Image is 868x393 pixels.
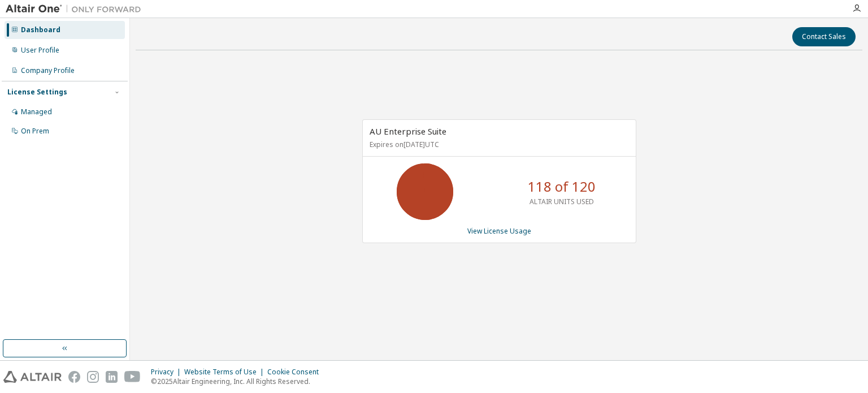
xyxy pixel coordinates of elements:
div: Privacy [151,368,184,377]
p: 118 of 120 [528,177,596,196]
a: View License Usage [467,226,531,236]
div: Managed [21,107,52,116]
div: License Settings [7,88,67,97]
div: User Profile [21,46,59,55]
div: Cookie Consent [267,368,325,377]
div: Website Terms of Use [184,368,267,377]
div: Dashboard [21,25,60,34]
p: ALTAIR UNITS USED [530,197,594,206]
div: On Prem [21,127,49,136]
div: Company Profile [21,66,75,75]
button: Contact Sales [792,27,856,46]
img: Altair One [6,3,147,15]
p: Expires on [DATE] UTC [370,140,626,149]
img: youtube.svg [124,371,141,383]
span: AU Enterprise Suite [370,126,446,137]
img: instagram.svg [87,371,99,383]
img: linkedin.svg [106,371,118,383]
img: altair_logo.svg [3,371,62,383]
img: facebook.svg [68,371,80,383]
p: © 2025 Altair Engineering, Inc. All Rights Reserved. [151,377,325,386]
